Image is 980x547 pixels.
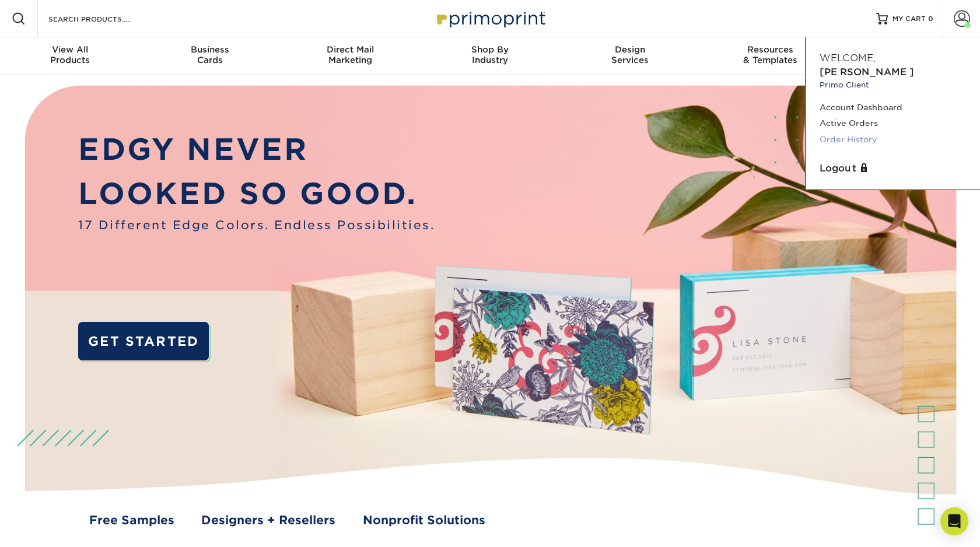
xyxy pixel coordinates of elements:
span: 0 [928,15,933,23]
p: LOOKED SO GOOD. [78,172,435,216]
a: Shop ByIndustry [420,37,560,75]
input: SEARCH PRODUCTS..... [47,12,161,26]
span: MY CART [892,14,926,24]
img: Primoprint [432,6,548,31]
a: BusinessCards [140,37,280,75]
div: Cards [140,44,280,65]
a: GET STARTED [78,322,209,360]
span: Business [140,44,280,55]
div: Open Intercom Messenger [940,507,968,535]
p: EDGY NEVER [78,128,435,172]
a: Account Dashboard [820,100,966,115]
a: Active Orders [820,115,966,131]
span: Design [560,44,700,55]
span: Shop By [420,44,560,55]
a: Resources& Templates [700,37,840,75]
a: Nonprofit Solutions [363,511,485,529]
span: Welcome, [820,52,876,64]
div: & Templates [700,44,840,65]
span: Direct Mail [280,44,420,55]
div: Services [560,44,700,65]
div: Marketing [280,44,420,65]
a: Direct MailMarketing [280,37,420,75]
a: Logout [820,162,966,176]
span: 17 Different Edge Colors. Endless Possibilities. [78,216,435,234]
div: Industry [420,44,560,65]
span: Resources [700,44,840,55]
a: DesignServices [560,37,700,75]
small: Primo Client [820,79,966,90]
span: [PERSON_NAME] [820,66,914,78]
a: Order History [820,132,966,148]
